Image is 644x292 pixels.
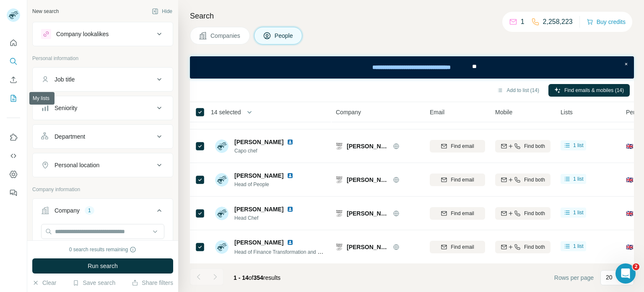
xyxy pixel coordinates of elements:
span: of [249,274,254,281]
button: Find both [495,140,551,153]
button: Find email [430,241,485,253]
img: Avatar [215,240,229,254]
button: Use Surfe API [7,148,20,163]
span: Find emails & mobiles (14) [564,87,624,94]
img: Avatar [215,173,229,187]
span: Head of Finance Transformation and Development [234,248,347,255]
img: Logo of Franco Manca [336,143,343,150]
span: 🇬🇧 [626,176,633,184]
span: Find email [451,142,474,150]
span: [PERSON_NAME] [234,138,283,146]
span: 1 list [573,209,584,216]
div: New search [32,8,59,15]
img: Logo of Franco Manca [336,244,343,250]
span: Find both [524,176,545,184]
span: Lists [561,108,573,116]
button: Company lookalikes [33,24,173,44]
p: 1 [521,17,525,27]
button: Find email [430,174,485,186]
span: Find both [524,210,545,217]
span: 🇬🇧 [626,142,633,150]
button: Find email [430,207,485,220]
button: Company1 [33,200,173,224]
span: Mobile [495,108,512,116]
img: LinkedIn logo [287,239,293,246]
p: 2,258,223 [543,17,573,27]
img: Logo of Franco Manca [336,210,343,217]
span: Capo chef [234,147,297,155]
span: results [234,274,280,281]
span: [PERSON_NAME] [347,209,389,218]
button: Find email [430,140,485,153]
span: Find email [451,210,474,217]
span: 2 [633,263,639,270]
div: Company lookalikes [56,30,109,38]
button: Personal location [33,155,173,175]
iframe: Banner [190,56,634,79]
button: Quick start [7,35,20,50]
span: Head of People [234,181,297,188]
span: Companies [210,32,241,40]
div: Job title [55,75,75,84]
span: Email [430,108,444,116]
button: Job title [33,69,173,89]
span: [PERSON_NAME] [234,205,283,213]
button: Share filters [132,279,173,287]
span: People [275,32,294,40]
span: Find email [451,176,474,184]
button: Enrich CSV [7,72,20,87]
button: Find both [495,241,551,253]
button: Feedback [7,185,20,200]
img: LinkedIn logo [287,172,293,179]
span: 🇬🇧 [626,209,633,218]
img: LinkedIn logo [287,139,293,145]
span: 1 list [573,242,584,250]
div: Seniority [55,104,77,112]
div: Personal location [55,161,99,169]
p: 20 [606,273,613,281]
span: Find both [524,243,545,251]
div: 0 search results remaining [69,246,137,253]
span: [PERSON_NAME] [347,176,389,184]
p: Company information [32,186,173,193]
span: Head Chef [234,214,297,222]
button: Department [33,126,173,147]
span: 1 list [573,175,584,183]
span: Run search [88,262,118,270]
button: Search [7,54,20,69]
button: Find both [495,174,551,186]
span: 1 - 14 [234,274,249,281]
h4: Search [190,10,634,22]
button: Dashboard [7,167,20,182]
img: LinkedIn logo [287,206,293,213]
button: Seniority [33,98,173,118]
button: Run search [32,258,173,274]
img: Avatar [215,207,229,220]
img: Avatar [215,139,229,153]
button: Find both [495,207,551,220]
img: Logo of Franco Manca [336,176,343,183]
span: Find both [524,142,545,150]
div: Company [55,206,80,215]
iframe: Intercom live chat [615,263,636,284]
button: Add to list (14) [491,84,545,97]
span: [PERSON_NAME] [347,243,389,251]
button: Hide [146,5,178,18]
button: Buy credits [587,16,626,28]
button: My lists [7,91,20,106]
p: Personal information [32,55,173,62]
span: [PERSON_NAME] [234,238,283,247]
div: Department [55,132,85,141]
span: [PERSON_NAME] [234,171,283,180]
span: Rows per page [554,274,594,282]
span: Company [336,108,361,116]
button: Save search [73,279,115,287]
div: 1 [85,207,94,214]
button: Find emails & mobiles (14) [548,84,630,97]
span: 14 selected [211,108,241,116]
span: 🇬🇧 [626,243,633,251]
span: 1 list [573,142,584,149]
span: 354 [254,274,263,281]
